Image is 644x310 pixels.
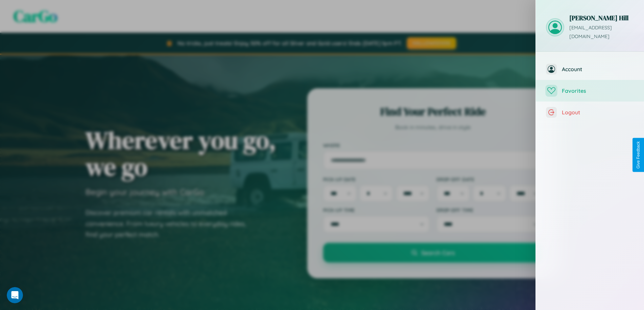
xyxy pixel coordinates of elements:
[562,66,634,73] span: Account
[569,24,634,41] p: [EMAIL_ADDRESS][DOMAIN_NAME]
[536,102,644,123] button: Logout
[536,58,644,80] button: Account
[562,109,634,116] span: Logout
[562,87,634,94] span: Favorites
[7,287,23,303] iframe: Intercom live chat
[636,141,641,169] div: Give Feedback
[536,80,644,102] button: Favorites
[569,13,634,22] h3: [PERSON_NAME] Hill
